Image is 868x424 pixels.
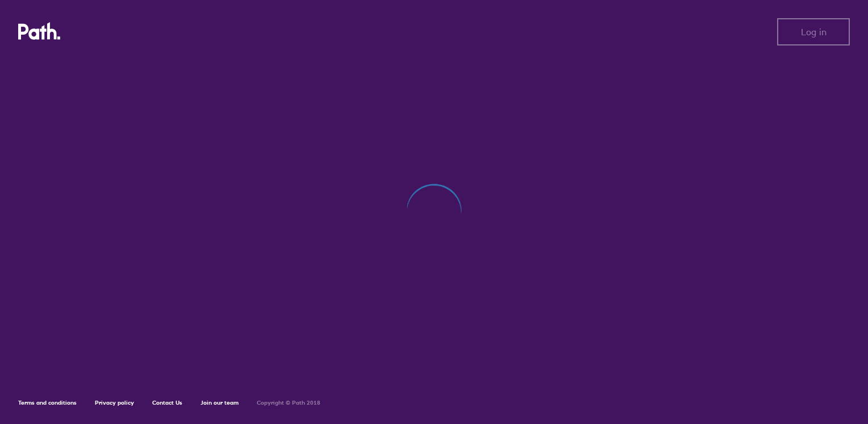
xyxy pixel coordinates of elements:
[152,399,182,406] a: Contact Us
[777,18,850,45] button: Log in
[801,27,827,37] span: Log in
[18,399,77,406] a: Terms and conditions
[95,399,134,406] a: Privacy policy
[201,399,239,406] a: Join our team
[257,400,320,406] h6: Copyright © Path 2018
